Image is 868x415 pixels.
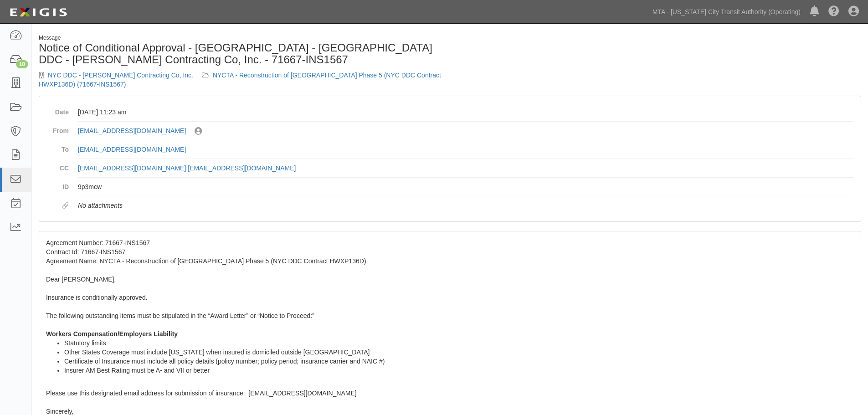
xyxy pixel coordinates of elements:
a: NYCTA - Reconstruction of [GEOGRAPHIC_DATA] Phase 5 (NYC DDC Contract HWXP136D) (71667-INS1567) [39,72,441,88]
dd: , [78,159,854,178]
i: Attachments [62,203,69,209]
dt: To [46,140,69,154]
div: 10 [16,60,28,68]
dt: From [46,122,69,135]
a: [EMAIL_ADDRESS][DOMAIN_NAME] [188,164,296,172]
li: Certificate of Insurance must include all policy details (policy number; policy period; insurance... [64,357,854,366]
li: Statutory limits [64,338,854,348]
li: Other States Coverage must include [US_STATE] when insured is domiciled outside [GEOGRAPHIC_DATA] [64,348,854,357]
i: Help Center - Complianz [828,6,839,17]
a: NYC DDC - [PERSON_NAME] Contracting Co, Inc. [48,72,193,79]
em: No attachments [78,202,123,209]
img: Logo [7,4,70,20]
dt: CC [46,159,69,173]
dd: 9p3mcw [78,178,854,196]
strong: Workers Compensation/Employers Liability [46,330,178,338]
a: [EMAIL_ADDRESS][DOMAIN_NAME] [78,164,186,172]
a: MTA - [US_STATE] City Transit Authority (Operating) [648,3,805,21]
div: Message [39,34,443,42]
a: [EMAIL_ADDRESS][DOMAIN_NAME] [78,127,186,134]
dd: [DATE] 11:23 am [78,103,854,122]
dt: Date [46,103,69,117]
dt: ID [46,178,69,191]
i: Sent by Omayra Valentin [195,128,202,135]
h1: Notice of Conditional Approval - [GEOGRAPHIC_DATA] - [GEOGRAPHIC_DATA] DDC - [PERSON_NAME] Contra... [39,42,443,66]
a: [EMAIL_ADDRESS][DOMAIN_NAME] [78,146,186,153]
li: Insurer AM Best Rating must be A- and VII or better [64,366,854,375]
